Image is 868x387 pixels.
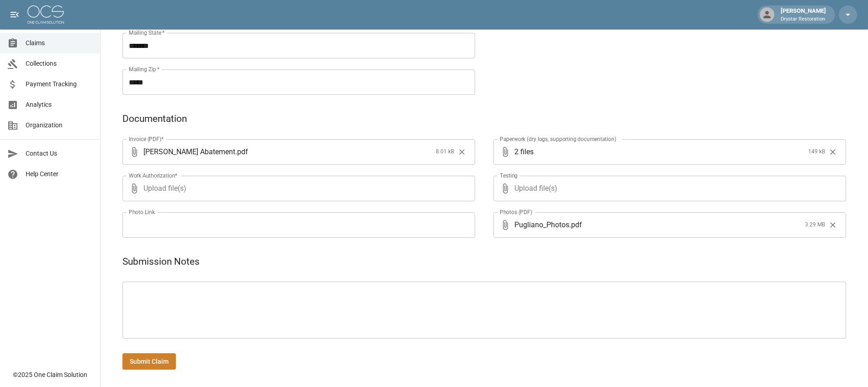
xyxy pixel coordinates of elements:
span: Analytics [26,100,93,110]
label: Invoice (PDF)* [129,135,164,143]
span: Upload file(s) [514,176,821,201]
span: Contact Us [26,149,93,158]
label: Paperwork (dry logs, supporting documentation) [500,135,616,143]
img: ocs-logo-white-transparent.png [27,5,64,24]
span: 2 files [514,139,804,165]
span: Upload file(s) [143,176,450,201]
button: Clear [455,145,469,159]
button: Clear [826,145,840,159]
button: open drawer [5,5,24,24]
button: Submit Claim [122,353,176,370]
span: Payment Tracking [26,79,93,89]
label: Photo Link [129,208,155,216]
span: 149 kB [808,147,825,157]
span: Collections [26,59,93,68]
span: Organization [26,120,93,130]
button: Clear [826,218,840,232]
label: Photos (PDF) [500,208,532,216]
span: 3.29 MB [805,220,825,230]
span: Claims [26,38,93,48]
div: [PERSON_NAME] [777,6,830,23]
span: [PERSON_NAME] Abatement [143,146,235,157]
span: Help Center [26,169,93,179]
span: Pugliano_Photos [514,220,569,230]
label: Work Authorization* [129,172,178,179]
div: © 2025 One Claim Solution [13,370,87,379]
span: 8.01 kB [436,147,454,157]
label: Mailing Zip [129,65,160,73]
label: Testing [500,172,518,179]
span: . pdf [235,146,248,157]
span: . pdf [569,220,582,230]
p: Drystar Restoration [781,16,826,23]
label: Mailing State [129,29,164,37]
